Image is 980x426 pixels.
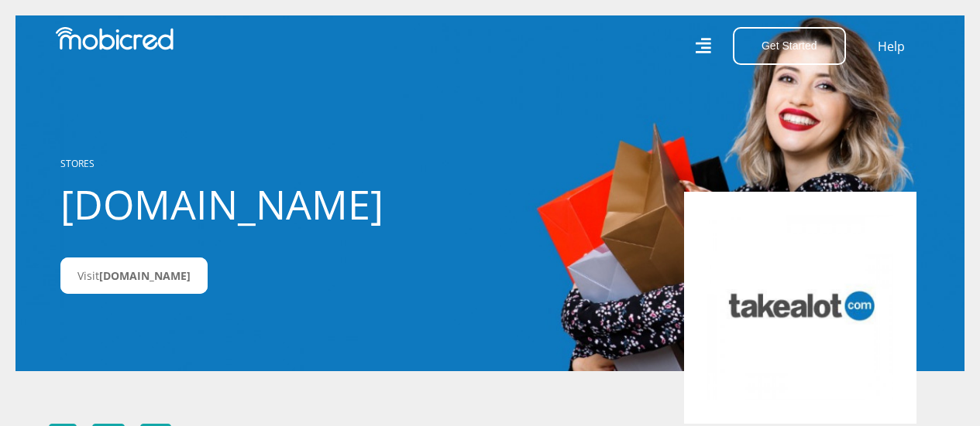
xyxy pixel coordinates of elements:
a: Help [877,36,906,56]
a: STORES [60,157,95,170]
a: Visit[DOMAIN_NAME] [60,257,208,294]
button: Get Started [733,27,846,65]
h1: [DOMAIN_NAME] [60,180,405,228]
span: [DOMAIN_NAME] [99,268,191,283]
img: Takealot.credit [707,215,893,400]
img: Mobicred [56,27,174,50]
